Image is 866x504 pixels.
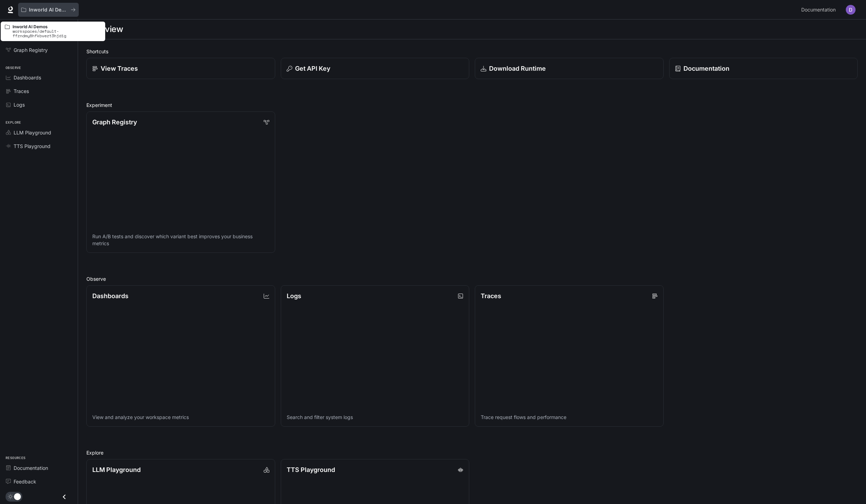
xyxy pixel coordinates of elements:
a: Documentation [798,3,841,17]
a: Download Runtime [475,58,664,79]
p: Get API Key [295,64,330,73]
p: Search and filter system logs [287,414,464,421]
a: Graph Registry [3,44,75,56]
p: Dashboards [92,291,129,301]
span: Documentation [801,6,836,14]
p: Documentation [683,64,729,73]
span: Feedback [14,478,36,485]
a: LogsSearch and filter system logs [281,285,470,427]
h2: Experiment [86,101,858,109]
a: TracesTrace request flows and performance [475,285,664,427]
span: LLM Playground [14,129,51,136]
p: Inworld AI Demos [29,7,68,13]
p: Trace request flows and performance [481,414,658,421]
span: TTS Playground [14,142,51,150]
a: LLM Playground [3,126,75,139]
a: Graph RegistryRun A/B tests and discover which variant best improves your business metrics [86,111,275,253]
h2: Observe [86,275,858,282]
p: workspaces/default-ffzndmy8hfkbvezt3hjdig [13,29,101,38]
span: Dashboards [14,74,41,81]
p: LLM Playground [92,465,141,474]
h2: Explore [86,449,858,456]
p: TTS Playground [287,465,335,474]
span: Traces [14,87,29,95]
p: Graph Registry [92,117,137,127]
a: View Traces [86,58,275,79]
button: All workspaces [18,3,79,17]
p: Download Runtime [489,64,546,73]
button: User avatar [844,3,858,17]
p: Inworld AI Demos [13,24,101,29]
button: Close drawer [56,490,72,504]
p: Run A/B tests and discover which variant best improves your business metrics [92,233,269,247]
h2: Shortcuts [86,48,858,55]
a: Logs [3,99,75,111]
span: Documentation [14,464,48,472]
a: Feedback [3,475,75,488]
a: TTS Playground [3,140,75,152]
p: View Traces [101,64,138,73]
p: View and analyze your workspace metrics [92,414,269,421]
button: Get API Key [281,58,470,79]
a: Documentation [3,462,75,474]
span: Logs [14,101,25,108]
a: DashboardsView and analyze your workspace metrics [86,285,275,427]
img: User avatar [846,5,856,15]
a: Traces [3,85,75,97]
span: Graph Registry [14,46,48,54]
a: Dashboards [3,71,75,84]
a: Documentation [669,58,858,79]
p: Logs [287,291,301,301]
span: Dark mode toggle [14,493,21,500]
p: Traces [481,291,501,301]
